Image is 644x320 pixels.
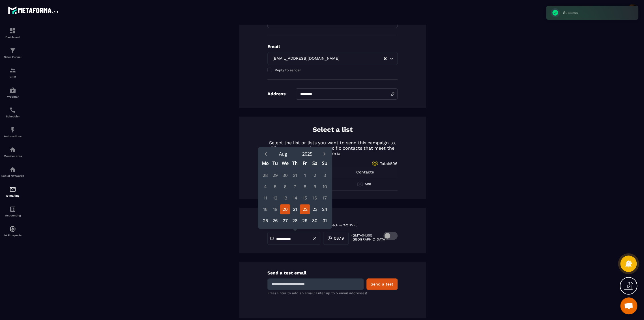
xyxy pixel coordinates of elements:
div: 14 [290,193,300,203]
button: Clear Selected [384,57,387,61]
p: Dashboard [1,36,24,39]
p: Member area [1,154,24,158]
a: social-networksocial-networkSocial Networks [1,162,24,182]
div: 7 [290,182,300,192]
p: Filter your campaign to specific contacts that meet the criteria [267,145,398,156]
img: automations [9,225,16,232]
div: 30 [310,216,320,225]
div: Fr [300,159,310,169]
div: 6 [280,182,290,192]
a: accountantaccountantAccounting [1,201,24,221]
img: formation [9,47,16,54]
span: Reply to sender [275,68,301,72]
div: Sa [310,159,320,169]
p: Sales Funnel [1,55,24,59]
p: Contacts [356,170,374,174]
div: 8 [300,182,310,192]
img: social-network [9,166,16,173]
a: automationsautomationsAutomations [1,122,24,142]
div: 15 [300,193,310,203]
div: 28 [260,170,270,180]
p: Send a test email [267,270,398,276]
img: email [9,186,16,193]
button: Send a test [366,278,398,290]
div: Search for option [267,52,398,65]
span: 06:19 [334,235,344,241]
p: Your campaign is planned when the switch is 'ACTIVE'. [267,223,398,227]
div: 17 [320,193,330,203]
input: Search for option [341,55,383,62]
div: 28 [290,216,300,225]
p: Automations [1,135,24,138]
div: 31 [320,216,330,225]
div: 26 [270,216,280,225]
div: 2 [310,170,320,180]
div: We [280,159,290,169]
div: Th [290,159,300,169]
div: 10 [320,182,330,192]
div: 20 [280,204,290,214]
a: automationsautomationsMember area [1,142,24,162]
div: Tu [270,159,280,169]
span: [EMAIL_ADDRESS][DOMAIN_NAME] [271,55,341,62]
div: 23 [310,204,320,214]
a: formationformationSales Funnel [1,43,24,63]
div: Calendar wrapper [260,159,330,225]
div: 5 [270,182,280,192]
div: 25 [260,216,270,225]
p: E-mailing [1,194,24,197]
p: Scheduler [1,115,24,118]
img: scheduler [9,107,16,113]
div: 9 [310,182,320,192]
div: 12 [270,193,280,203]
div: 30 [280,170,290,180]
p: Select a list [313,125,353,134]
a: formationformationCRM [1,63,24,83]
p: (GMT+04:00) [GEOGRAPHIC_DATA] [351,233,376,241]
div: 13 [280,193,290,203]
span: Total: 506 [380,161,398,166]
button: Open months overlay [271,149,295,159]
div: 22 [300,204,310,214]
img: formation [9,27,16,34]
p: CRM [1,75,24,78]
img: logo [8,5,59,15]
button: Open years overlay [295,149,319,159]
div: 16 [310,193,320,203]
div: 29 [270,170,280,180]
img: automations [9,126,16,133]
img: formation [9,67,16,74]
a: automationsautomationsWebinar [1,83,24,102]
img: automations [9,146,16,153]
div: 24 [320,204,330,214]
p: Programmer [267,216,398,222]
a: emailemailE-mailing [1,182,24,201]
div: 4 [260,182,270,192]
div: 29 [300,216,310,225]
a: schedulerschedulerScheduler [1,102,24,122]
div: 19 [270,204,280,214]
p: Press Enter to add an email! Enter up to 5 email addresses! [267,291,398,295]
div: 21 [290,204,300,214]
p: Accounting [1,214,24,217]
p: 506 [365,182,371,186]
button: Next month [319,150,330,158]
p: Select the list or lists you want to send this campaign to. [267,140,398,145]
a: Mở cuộc trò chuyện [620,297,637,314]
div: 1 [300,170,310,180]
p: Email [267,44,398,49]
p: Social Networks [1,174,24,177]
a: formationformationDashboard [1,23,24,43]
p: IA Prospects [1,234,24,237]
div: Mo [260,159,270,169]
p: Address [267,91,286,96]
div: 31 [290,170,300,180]
div: Calendar days [260,170,330,225]
div: 11 [260,193,270,203]
button: Previous month [260,150,271,158]
p: Webinar [1,95,24,98]
div: 27 [280,216,290,225]
div: Su [320,159,330,169]
div: 18 [260,204,270,214]
div: 3 [320,170,330,180]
